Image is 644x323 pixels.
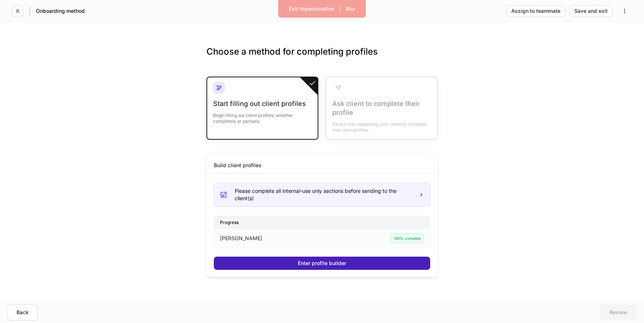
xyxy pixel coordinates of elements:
div: Please complete all internal-use only sections before sending to the client(s) [235,187,413,202]
button: Exit Impersonation [284,3,339,15]
div: Progress [214,216,430,229]
div: Blur [346,6,355,11]
div: Assign to teammate [511,8,560,14]
div: Save and exit [574,8,608,14]
h5: Onboarding method [36,7,85,15]
button: Assign to teammate [506,5,565,17]
div: Back [17,310,29,315]
div: 100% complete [391,234,424,243]
p: [PERSON_NAME] [220,235,262,242]
h3: Choose a method for completing profiles [206,46,438,69]
button: Save and exit [570,5,612,17]
div: Exit Impersonation [289,6,334,11]
button: Blur [341,3,360,15]
div: Begin filling out client profiles, whether completely or partially. [213,108,312,124]
button: Enter profile builder [214,257,430,270]
button: Back [7,304,38,320]
div: Start filling out client profiles [213,99,312,108]
div: Enter profile builder [298,261,346,266]
div: Build client profiles [214,162,261,169]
